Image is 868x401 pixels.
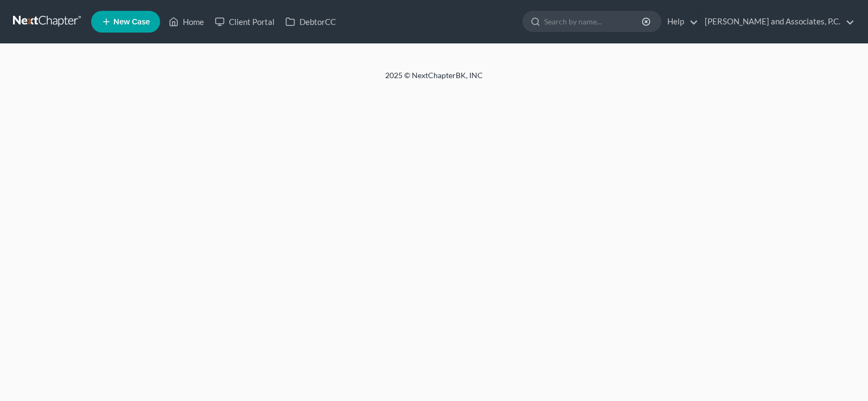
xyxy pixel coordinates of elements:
div: 2025 © NextChapterBK, INC [125,70,743,90]
span: New Case [113,18,150,26]
a: Client Portal [209,12,280,31]
a: [PERSON_NAME] and Associates, P.C. [699,12,854,31]
a: DebtorCC [280,12,341,31]
input: Search by name... [544,11,643,31]
a: Home [163,12,209,31]
a: Help [662,12,698,31]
